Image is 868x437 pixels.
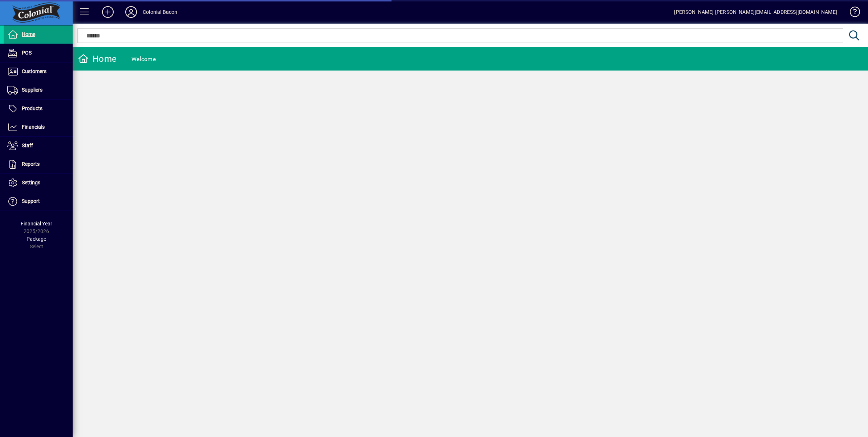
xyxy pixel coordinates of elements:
[22,50,32,56] span: POS
[143,6,177,18] div: Colonial Bacon
[22,87,42,93] span: Suppliers
[22,31,35,37] span: Home
[4,63,73,81] a: Customers
[4,192,73,211] a: Support
[4,100,73,118] a: Products
[4,137,73,155] a: Staff
[4,44,73,62] a: POS
[22,68,46,74] span: Customers
[22,143,33,148] span: Staff
[78,53,117,65] div: Home
[4,118,73,136] a: Financials
[27,236,46,242] span: Package
[674,6,837,18] div: [PERSON_NAME] [PERSON_NAME][EMAIL_ADDRESS][DOMAIN_NAME]
[22,161,40,167] span: Reports
[4,174,73,192] a: Settings
[21,221,52,226] span: Financial Year
[131,53,156,65] div: Welcome
[844,1,859,25] a: Knowledge Base
[22,124,45,130] span: Financials
[22,180,40,185] span: Settings
[22,105,42,111] span: Products
[119,5,143,19] button: Profile
[4,155,73,173] a: Reports
[4,81,73,99] a: Suppliers
[96,5,119,19] button: Add
[22,198,40,204] span: Support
